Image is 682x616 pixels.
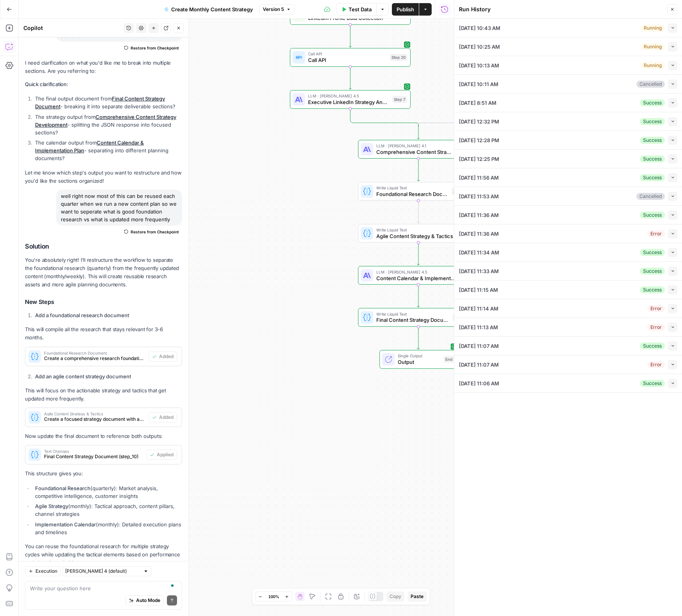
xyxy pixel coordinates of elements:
[35,568,57,575] span: Execution
[25,387,182,403] p: This will focus on the actionable strategy and tactics that get updated more frequently.
[30,584,177,592] textarea: To enrich screen reader interactions, please activate Accessibility in Grammarly extension settings
[376,227,455,233] span: Write Liquid Text
[121,43,182,53] button: Restore from Checkpoint
[641,62,665,69] div: Running
[35,521,96,528] strong: Implementation Calendar
[459,174,499,182] span: [DATE] 11:56 AM
[25,59,182,75] p: I need clarification on what you'd like me to break into multiple sections. Are you referring to:
[459,342,499,350] span: [DATE] 11:07 AM
[33,113,182,136] li: The strategy output from - splitting the JSON response into focused sections?
[25,542,182,567] p: You can reuse the foundational research for multiple strategy cycles while updating the tactical ...
[308,98,389,106] span: Executive LinkedIn Strategy Analysis
[23,24,121,32] div: Copilot
[640,249,665,256] div: Success
[25,432,182,440] p: Now update the final document to reference both outputs:
[397,5,414,13] span: Publish
[44,351,145,355] span: Foundational Research Document
[398,358,441,366] span: Output
[376,143,451,149] span: LLM · [PERSON_NAME] 4.1
[459,155,499,163] span: [DATE] 12:25 PM
[44,355,145,362] span: Create a comprehensive research foundation document that can be reused quarterly
[358,350,479,369] div: Single OutputOutputEnd
[33,502,182,518] li: (monthly): Tactical approach, content pillars, channel strategies
[392,12,407,19] div: Step 6
[358,266,479,285] div: LLM · [PERSON_NAME] 4.5Content Calendar & Implementation Plan
[376,190,449,198] span: Foundational Research Document
[459,24,500,32] span: [DATE] 10:43 AM
[33,521,182,536] li: (monthly): Detailed execution plans and timelines
[459,267,499,275] span: [DATE] 11:33 AM
[131,229,179,235] span: Restore from Checkpoint
[44,449,143,453] span: Text Changes
[25,256,182,289] p: You're absolutely right! I'll restructure the workflow to separate the foundational research (qua...
[290,6,411,25] div: LinkedIn Profile Data CollectionStep 6
[647,230,665,237] div: Error
[459,230,499,238] span: [DATE] 11:36 AM
[647,324,665,331] div: Error
[56,190,182,226] div: well right now most of this can be reused each quarter when we run a new content plan so we want ...
[459,43,500,51] span: [DATE] 10:25 AM
[636,81,665,88] div: Cancelled
[349,67,351,89] g: Edge from step_20 to step_7
[308,56,387,64] span: Call API
[358,182,479,201] div: Write Liquid TextFoundational Research DocumentStep 23
[417,125,420,139] g: Edge from step_5-conditional-end to step_8
[121,227,182,237] button: Restore from Checkpoint
[459,192,499,200] span: [DATE] 11:53 AM
[641,25,665,32] div: Running
[640,99,665,106] div: Success
[417,201,420,223] g: Edge from step_23 to step_24
[640,155,665,162] div: Success
[308,14,389,22] span: LinkedIn Profile Data Collection
[647,361,665,368] div: Error
[259,4,294,14] button: Version 5
[146,450,177,460] button: Applied
[376,185,449,191] span: Write Liquid Text
[290,48,411,67] div: Call APICall APIStep 20
[350,109,418,127] g: Edge from step_7 to step_5-conditional-end
[35,485,90,491] strong: Foundational Research
[376,316,450,324] span: Final Content Strategy Document
[417,327,420,349] g: Edge from step_10 to end
[459,249,499,256] span: [DATE] 11:34 AM
[640,174,665,181] div: Success
[398,353,441,359] span: Single Output
[35,503,68,509] strong: Agile Strategy
[407,591,427,602] button: Paste
[459,379,499,387] span: [DATE] 11:06 AM
[376,148,451,156] span: Comprehensive Content Strategy Development
[268,593,279,600] span: 100%
[149,351,177,362] button: Added
[640,212,665,219] div: Success
[308,51,387,57] span: Call API
[25,566,61,576] button: Execution
[386,591,404,602] button: Copy
[459,361,499,369] span: [DATE] 11:07 AM
[171,5,253,13] span: Create Monthly Content Strategy
[376,274,457,282] span: Content Calendar & Implementation Plan
[411,593,423,600] span: Paste
[25,325,182,342] p: This will compile all the research that stays relevant for 3-6 months.
[25,169,182,185] p: Let me know which step's output you want to restructure and how you'd like the sections organized!
[640,268,665,275] div: Success
[459,286,498,294] span: [DATE] 11:15 AM
[444,356,454,363] div: End
[308,93,389,99] span: LLM · [PERSON_NAME] 4.5
[44,412,145,416] span: Agile Content Strategy & Tactics
[25,81,68,87] strong: Quick clarification:
[358,308,479,327] div: Write Liquid TextFinal Content Strategy DocumentStep 10
[25,243,182,250] h2: Solution
[33,139,182,162] li: The calendar output from - separating into different planning documents?
[459,62,499,69] span: [DATE] 10:13 AM
[640,342,665,349] div: Success
[33,95,182,110] li: The final output document from - breaking it into separate deliverable sections?
[459,211,499,219] span: [DATE] 11:36 AM
[349,5,372,13] span: Test Data
[290,90,411,109] div: LLM · [PERSON_NAME] 4.5Executive LinkedIn Strategy AnalysisStep 7
[417,285,420,307] g: Edge from step_9 to step_10
[44,416,145,423] span: Create a focused strategy document with actionable tactics that can be updated monthly
[459,118,499,125] span: [DATE] 12:32 PM
[417,243,420,265] g: Edge from step_24 to step_9
[157,451,174,458] span: Applied
[349,25,351,47] g: Edge from step_6 to step_20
